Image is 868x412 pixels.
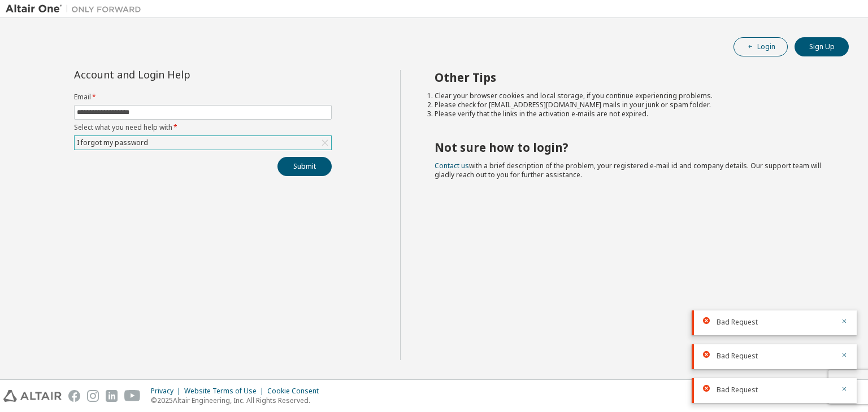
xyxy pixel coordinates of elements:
[74,70,280,79] div: Account and Login Help
[734,37,788,56] button: Login
[75,136,331,150] div: I forgot my password
[151,396,325,405] p: © 2025 Altair Engineering, Inc. All Rights Reserved.
[87,390,99,402] img: instagram.svg
[151,387,184,396] div: Privacy
[184,387,267,396] div: Website Terms of Use
[68,390,80,402] img: facebook.svg
[435,100,829,109] li: Please check for [EMAIL_ADDRESS][DOMAIN_NAME] mails in your junk or spam folder.
[435,91,829,100] li: Clear your browser cookies and local storage, if you continue experiencing problems.
[435,161,821,179] span: with a brief description of the problem, your registered e-mail id and company details. Our suppo...
[435,109,829,119] li: Please verify that the links in the activation e-mails are not expired.
[124,390,141,402] img: youtube.svg
[435,140,829,155] h2: Not sure how to login?
[435,70,829,85] h2: Other Tips
[6,3,147,15] img: Altair One
[74,123,332,132] label: Select what you need help with
[74,93,332,102] label: Email
[435,161,469,170] a: Contact us
[3,390,62,402] img: altair_logo.svg
[75,137,150,149] div: I forgot my password
[717,318,758,327] span: Bad Request
[106,390,118,402] img: linkedin.svg
[267,387,325,396] div: Cookie Consent
[277,157,332,176] button: Submit
[717,352,758,361] span: Bad Request
[717,385,758,395] span: Bad Request
[795,37,849,56] button: Sign Up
